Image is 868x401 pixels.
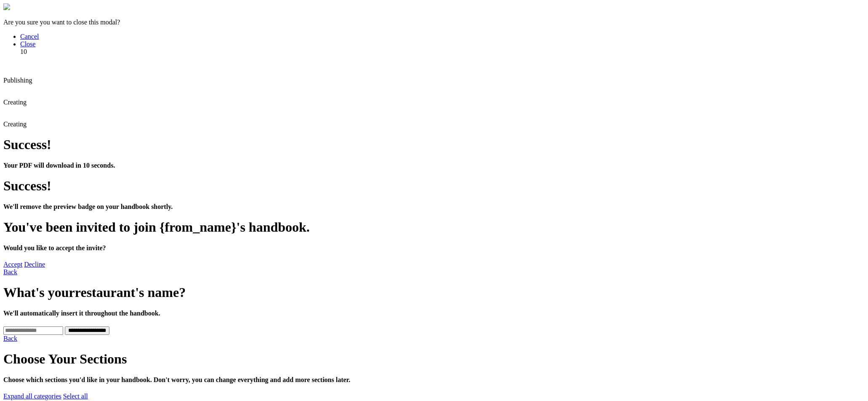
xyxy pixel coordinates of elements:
[3,162,865,169] h4: Your PDF will download in 10 seconds.
[3,376,865,384] h4: Choose which sections you'd like in your handbook. Don't worry, you can change everything and add...
[3,393,61,400] a: Expand all categories
[3,219,865,235] h1: You've been invited to join {from_name}'s handbook.
[3,137,865,152] h1: Success!
[3,285,865,300] h1: What's your 's name?
[75,285,135,300] span: restaurant
[3,351,865,367] h1: Choose Your Sections
[3,178,865,194] h1: Success!
[20,33,39,40] a: Cancel
[3,268,17,275] a: Back
[24,261,45,268] a: Decline
[20,40,35,48] a: Close
[3,99,27,106] span: Creating
[3,244,865,252] h4: Would you like to accept the invite?
[3,261,22,268] a: Accept
[63,393,88,400] a: Select all
[20,48,27,55] span: 10
[3,203,865,211] h4: We'll remove the preview badge on your handbook shortly.
[3,310,865,317] h4: We'll automatically insert it throughout the handbook.
[3,3,10,10] img: close-modal.svg
[3,120,27,128] span: Creating
[3,19,865,26] p: Are you sure you want to close this modal?
[3,77,32,84] span: Publishing
[3,335,17,342] a: Back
